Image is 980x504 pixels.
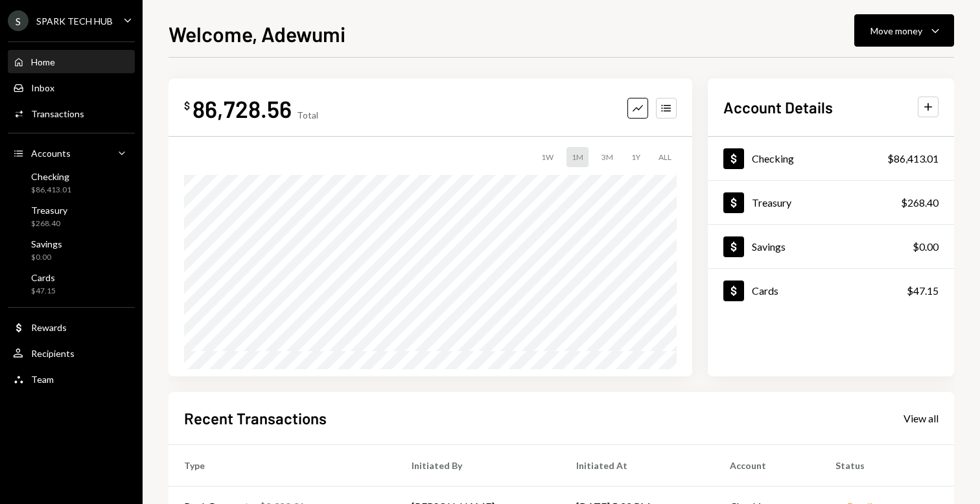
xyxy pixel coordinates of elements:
div: 86,728.56 [192,94,292,123]
div: Move money [870,24,922,38]
th: Account [714,444,820,486]
a: Treasury$268.40 [8,201,135,232]
div: Inbox [31,82,54,93]
div: Accounts [31,148,71,159]
div: Cards [752,284,778,297]
th: Status [820,444,954,486]
div: Checking [31,171,71,182]
div: $86,413.01 [31,185,71,196]
div: Transactions [31,108,84,119]
div: 1W [536,147,559,167]
div: View all [904,412,939,425]
h2: Account Details [723,97,833,118]
div: Treasury [752,196,791,209]
div: $268.40 [901,195,939,211]
h1: Welcome, Adewumi [169,21,345,47]
a: Checking$86,413.01 [708,137,954,180]
a: Inbox [8,76,135,99]
a: Savings$0.00 [8,235,135,266]
div: Checking [752,152,794,165]
a: View all [904,411,939,425]
div: 3M [596,147,618,167]
th: Initiated By [396,444,561,486]
div: Treasury [31,205,67,216]
a: Accounts [8,141,135,165]
button: Move money [854,14,954,47]
div: $0.00 [913,239,939,255]
div: $0.00 [31,252,62,263]
div: $268.40 [31,218,67,229]
a: Recipients [8,341,135,365]
a: Savings$0.00 [708,225,954,268]
div: Cards [31,272,56,283]
th: Type [169,444,396,486]
h2: Recent Transactions [184,407,327,429]
div: $86,413.01 [887,151,939,166]
div: $47.15 [31,286,56,297]
div: $47.15 [907,283,939,299]
div: $ [184,99,190,112]
a: Checking$86,413.01 [8,167,135,198]
div: 1Y [626,147,646,167]
div: ALL [653,147,677,167]
a: Team [8,367,135,391]
div: Rewards [31,322,67,333]
th: Initiated At [561,444,714,486]
div: Home [31,56,55,67]
a: Treasury$268.40 [708,181,954,224]
a: Cards$47.15 [708,269,954,312]
div: S [8,10,29,31]
div: Savings [31,238,62,249]
div: Team [31,374,54,385]
a: Transactions [8,102,135,125]
div: SPARK TECH HUB [36,16,113,27]
div: Recipients [31,348,75,359]
div: Savings [752,240,786,253]
a: Cards$47.15 [8,268,135,299]
a: Home [8,50,135,73]
div: Total [297,109,318,120]
a: Rewards [8,315,135,339]
div: 1M [566,147,589,167]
